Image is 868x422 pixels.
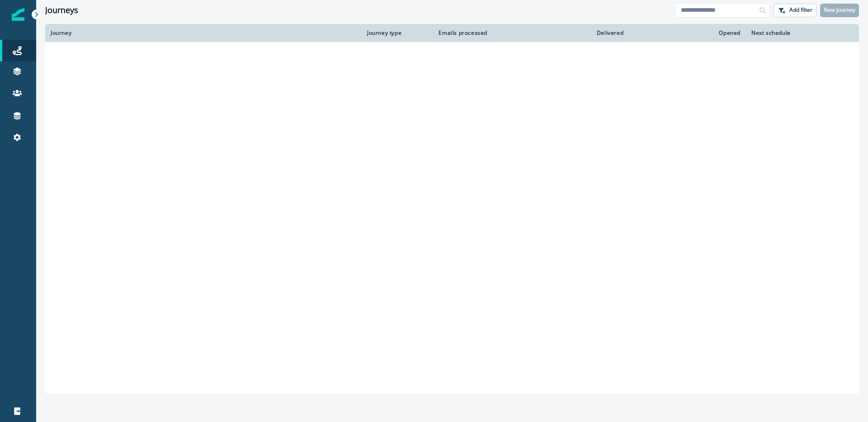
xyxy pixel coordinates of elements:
div: Opened [634,29,741,37]
div: Emails processed [435,29,487,37]
button: Add filter [774,4,816,17]
img: Inflection [12,8,24,21]
div: Journey type [367,29,424,37]
h1: Journeys [45,5,78,15]
button: New journey [820,4,859,17]
p: Add filter [789,7,812,13]
div: Next schedule [751,29,831,37]
div: Journey [51,29,356,37]
p: New journey [824,7,855,13]
div: Delivered [498,29,623,37]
